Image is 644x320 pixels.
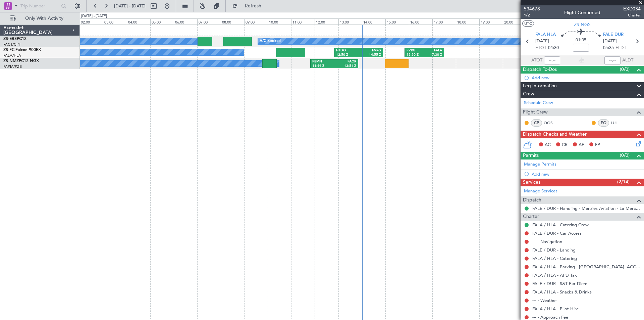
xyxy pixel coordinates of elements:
span: 534678 [524,5,540,12]
span: 05:35 [603,45,614,51]
span: AC [545,142,551,148]
button: Only With Activity [7,13,73,24]
a: ZS-FCIFalcon 900EX [3,48,41,52]
div: 13:51 Z [334,64,356,68]
span: ZS-NMZ [3,59,19,63]
a: --- - Navigation [532,239,562,244]
a: OOS [544,120,559,126]
a: FALA / HLA - Snacks & Drinks [532,289,592,295]
span: (0/0) [620,66,630,73]
div: FALA [424,48,442,53]
span: ZS-FCI [3,48,15,52]
div: 12:00 [315,18,338,25]
a: FACT/CPT [3,42,21,47]
span: Dispatch Checks and Weather [523,131,587,138]
span: Dispatch To-Dos [523,66,557,74]
div: 11:00 [291,18,315,25]
span: Only With Activity [17,16,71,21]
div: 19:00 [479,18,503,25]
div: 04:00 [127,18,150,25]
div: A/C Booked [260,36,281,46]
span: ELDT [615,45,626,51]
div: 15:50 Z [407,53,424,57]
div: 08:00 [221,18,244,25]
div: 07:00 [197,18,221,25]
a: FALE / DUR - S&T Per Diem [532,281,587,286]
a: --- - Weather [532,298,557,303]
input: Trip Number [20,1,59,11]
span: 04:30 [548,45,559,51]
a: Manage Permits [524,161,556,168]
a: Schedule Crew [524,100,553,106]
span: Charter [623,12,641,18]
div: [DATE] - [DATE] [81,13,107,19]
a: FALA / HLA - Catering [532,256,577,261]
span: Dispatch [523,196,541,204]
a: --- - Approach Fee [532,314,568,320]
div: 13:00 [338,18,362,25]
div: FO [598,119,609,127]
div: FVRG [359,48,381,53]
span: FALA HLA [535,32,556,38]
span: 01:05 [576,37,586,44]
a: Manage Services [524,188,557,195]
span: ALDT [622,57,633,64]
span: Refresh [239,4,267,8]
span: [DATE] [535,38,549,45]
span: ETOT [535,45,546,51]
span: Leg Information [523,82,557,90]
span: EXD034 [623,5,641,12]
span: Charter [523,213,539,221]
span: 1/2 [524,12,540,18]
button: UTC [522,20,534,27]
a: FAPM/PZB [3,64,22,69]
a: FALA / HLA - APD Tax [532,272,577,278]
a: FALA / HLA - Catering Crew [532,222,589,228]
span: ZS-NGS [574,21,591,28]
span: FP [595,142,600,148]
div: FVRG [407,48,424,53]
a: FALE / DUR - Handling - Menzies Aviation - La Mercy FADN / DUR [532,205,641,211]
div: Add new [532,171,641,177]
div: HTDO [336,48,359,53]
span: ZS-ERS [3,37,17,41]
div: 15:00 [385,18,409,25]
span: Permits [523,152,539,159]
a: FALA / HLA - Pilot Hire [532,306,579,312]
span: Services [523,179,540,186]
button: Refresh [229,1,269,11]
div: 18:00 [456,18,479,25]
div: Flight Confirmed [564,9,600,16]
span: AF [579,142,584,148]
div: FAOR [334,59,356,64]
span: ATOT [531,57,542,64]
span: (0/0) [620,152,630,159]
span: CR [562,142,568,148]
span: Flight Crew [523,108,548,116]
div: 14:55 Z [359,53,381,57]
div: FBMN [312,59,334,64]
input: --:-- [544,56,560,64]
div: 17:00 [432,18,456,25]
a: LUI [611,120,626,126]
div: 02:00 [79,18,103,25]
div: Add new [532,75,641,81]
a: FALE / DUR - Car Access [532,230,582,236]
a: FALA / HLA - Parking - [GEOGRAPHIC_DATA]- ACC # 1800 [532,264,641,270]
div: 14:00 [362,18,385,25]
div: 03:00 [103,18,126,25]
div: 12:50 Z [336,53,359,57]
div: 06:00 [174,18,197,25]
a: ZS-NMZPC12 NGX [3,59,39,63]
span: [DATE] [603,38,617,45]
div: 10:00 [268,18,291,25]
a: FALE / DUR - Landing [532,247,576,253]
div: CP [531,119,542,127]
div: 16:00 [409,18,432,25]
span: (2/14) [617,178,630,185]
a: ZS-ERSPC12 [3,37,26,41]
a: FALA/HLA [3,53,21,58]
div: 11:49 Z [312,64,334,68]
div: 17:30 Z [424,53,442,57]
div: 05:00 [150,18,174,25]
